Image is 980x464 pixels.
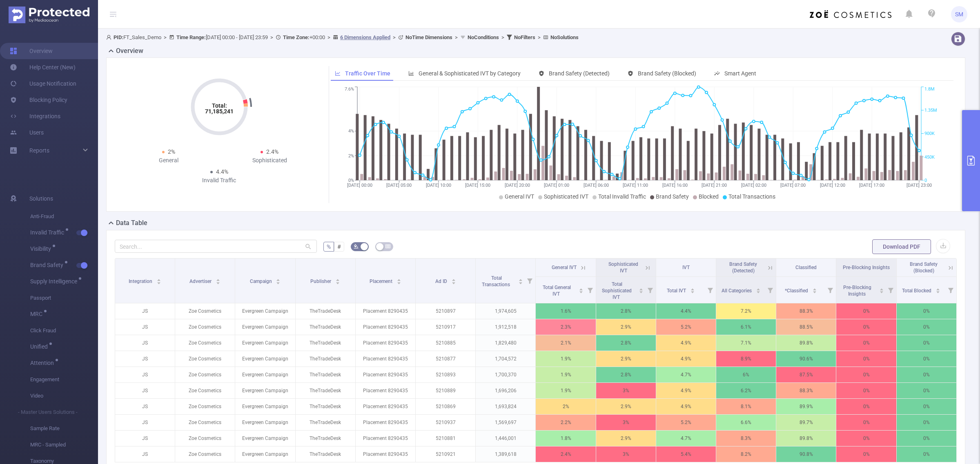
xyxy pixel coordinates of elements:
span: Engagement [30,371,98,388]
h2: Overview [116,46,143,56]
p: JS [115,383,175,398]
p: 1,974,605 [476,303,535,319]
span: 2% [168,148,175,155]
span: # [337,243,341,250]
span: Campaign [250,278,273,284]
span: Reports [29,147,49,154]
i: icon: bar-chart [408,71,414,76]
div: Sort [879,287,884,292]
tspan: [DATE] 10:00 [425,183,451,188]
p: 0% [897,303,956,319]
tspan: [DATE] 11:00 [623,183,648,188]
b: PID: [114,34,123,40]
span: 4.4% [216,168,228,175]
p: 0% [897,399,956,414]
span: FT_Sales_Demo [DATE] 00:00 - [DATE] 23:59 +00:00 [106,34,579,40]
i: icon: caret-down [813,290,817,292]
span: Visibility [30,246,54,252]
div: Sophisticated [219,156,321,165]
p: 1,912,518 [476,319,535,335]
p: 3% [596,383,656,398]
p: 4.9% [656,351,716,367]
i: icon: caret-up [451,278,456,280]
i: Filter menu [824,277,836,303]
p: 89.8% [776,335,836,351]
i: icon: caret-up [756,287,760,289]
p: 4.7% [656,431,716,446]
p: Zoe Cosmetics [175,446,235,462]
p: 5210893 [416,367,475,382]
p: 0% [836,303,896,319]
p: 6.6% [716,415,776,430]
i: icon: caret-down [936,290,940,292]
span: Publisher [310,278,332,284]
tspan: 4% [348,129,354,134]
i: icon: caret-up [276,278,281,280]
i: icon: bg-colors [354,244,359,249]
span: Total General IVT [543,285,571,297]
p: TheTradeDesk [296,319,355,335]
p: Placement 8290435 [356,303,415,319]
p: Placement 8290435 [356,335,415,351]
p: JS [115,415,175,430]
i: icon: caret-down [396,281,401,283]
div: General [118,156,219,165]
tspan: [DATE] 17:00 [859,183,884,188]
span: Total Invalid Traffic [598,193,646,200]
p: 89.9% [776,399,836,414]
span: Ad ID [435,278,448,284]
p: 5210917 [416,319,475,335]
b: No Filters [514,34,535,40]
input: Search... [115,240,317,253]
p: 5.2% [656,319,716,335]
i: icon: caret-up [813,287,817,289]
p: 89.8% [776,431,836,446]
p: Zoe Cosmetics [175,335,235,351]
span: % [327,243,331,250]
tspan: [DATE] 23:00 [906,183,932,188]
span: Unified [30,344,51,349]
i: Filter menu [704,277,716,303]
p: Placement 8290435 [356,351,415,367]
p: 0% [897,335,956,351]
p: 5.2% [656,415,716,430]
p: 5210877 [416,351,475,367]
p: 0% [897,351,956,367]
i: icon: caret-down [519,281,523,283]
span: 2.4% [266,148,278,155]
b: No Solutions [550,34,579,40]
div: Sort [156,278,161,283]
p: Placement 8290435 [356,367,415,382]
p: 0% [836,351,896,367]
span: Sophisticated IVT [608,261,638,274]
span: Sophisticated IVT [544,193,588,200]
p: 1,829,480 [476,335,535,351]
i: icon: caret-up [639,287,643,289]
i: icon: caret-down [276,281,281,283]
span: Click Fraud [30,323,98,339]
span: > [325,34,333,40]
i: icon: caret-up [396,278,401,280]
p: 1,446,001 [476,431,535,446]
p: JS [115,399,175,414]
p: Placement 8290435 [356,431,415,446]
span: Anti-Fraud [30,208,98,225]
p: 2% [536,399,595,414]
span: Advertiser [189,278,213,284]
p: 1.9% [536,367,595,382]
p: Zoe Cosmetics [175,319,235,335]
i: icon: caret-up [519,278,523,280]
span: Solutions [29,190,53,207]
tspan: [DATE] 15:00 [465,183,490,188]
i: icon: caret-down [756,290,760,292]
p: 0% [897,415,956,430]
p: 4.4% [656,303,716,319]
p: 0% [897,431,956,446]
p: 1.9% [536,383,595,398]
p: 1.8% [536,431,595,446]
b: Time Zone: [283,34,310,40]
span: Traffic Over Time [345,70,390,77]
tspan: 900K [924,131,935,137]
p: Zoe Cosmetics [175,383,235,398]
span: Integration [129,278,154,284]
